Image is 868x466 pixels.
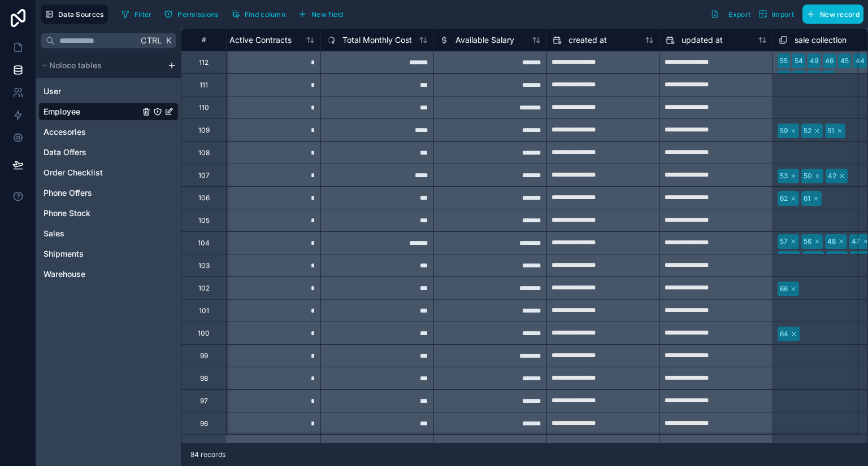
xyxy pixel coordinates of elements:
a: Data Offers [44,147,140,158]
button: New record [802,5,863,24]
div: 47 [852,236,860,247]
div: 109 [198,126,210,135]
div: 52 [804,126,811,136]
div: 50 [804,171,812,181]
div: 98 [200,374,208,383]
span: User [44,86,61,97]
a: Employee [44,106,140,117]
div: 59 [780,126,788,136]
a: Order Checklist [44,167,140,178]
span: Active Contracts [229,34,292,46]
span: Data Sources [58,10,104,19]
a: Shipments [44,248,140,260]
div: 56 [804,236,811,247]
span: Data Offers [44,147,86,158]
div: 40 [780,253,789,263]
div: 104 [198,239,210,248]
span: Permissions [177,10,218,19]
span: Export [728,10,750,19]
span: Filter [134,10,152,19]
div: 61 [804,194,810,204]
div: 66 [780,284,788,294]
span: created at [568,34,607,46]
div: 97 [200,397,208,406]
div: Employee [38,103,179,121]
div: 37 [828,253,836,263]
div: 95 [200,442,208,451]
span: Available Salary [455,34,514,46]
span: 84 records [190,450,225,459]
div: 99 [200,351,208,361]
span: sale collection [795,34,847,46]
div: 96 [200,419,208,428]
span: Sales [44,228,64,239]
span: Warehouse [44,269,85,280]
span: Find column [245,10,285,19]
div: 51 [827,126,834,136]
span: Shipments [44,248,84,260]
div: Phone Stock [38,204,179,222]
span: Import [772,10,794,19]
a: User [44,86,140,97]
div: 105 [198,216,210,225]
div: Order Checklist [38,164,179,182]
span: updated at [682,34,723,46]
span: New field [311,10,344,19]
button: New field [294,6,348,23]
div: 112 [199,58,209,67]
div: User [38,82,179,100]
div: 38 [805,253,813,263]
div: 108 [198,148,210,157]
div: 110 [199,103,209,112]
div: # [190,36,218,44]
a: Accesories [44,126,140,138]
div: 103 [198,261,210,270]
a: Permissions [160,6,227,23]
div: Accesories [38,123,179,141]
span: Accesories [44,126,86,138]
button: Noloco tables [38,58,163,73]
div: Data Offers [38,143,179,161]
span: K [164,37,172,45]
a: New record [798,5,863,24]
div: 107 [198,171,210,180]
div: 31 [852,253,859,263]
button: Data Sources [41,5,108,24]
a: Sales [44,228,140,239]
div: Warehouse [38,265,179,283]
span: Phone Offers [44,187,92,199]
a: Warehouse [44,269,140,280]
div: 64 [780,329,788,339]
span: New record [820,10,860,19]
span: Employee [44,106,80,117]
div: 102 [198,284,210,293]
div: 42 [828,171,836,181]
div: Sales [38,225,179,243]
span: Phone Stock [44,208,90,219]
button: Export [706,5,754,24]
button: Permissions [160,6,222,23]
div: Shipments [38,245,179,263]
div: 62 [780,194,788,204]
div: 53 [780,171,788,181]
div: 111 [199,81,208,90]
span: Ctrl [140,33,163,47]
button: Import [754,5,798,24]
span: Order Checklist [44,167,103,178]
div: 57 [780,236,788,247]
span: Noloco tables [49,60,102,71]
div: Phone Offers [38,184,179,202]
a: Phone Stock [44,208,140,219]
div: 101 [199,306,209,315]
span: Total Monthly Cost [342,34,412,46]
div: 106 [198,194,210,203]
button: Filter [117,6,156,23]
div: 48 [827,236,836,247]
div: 100 [198,329,210,338]
button: Find column [227,6,289,23]
a: Phone Offers [44,187,140,199]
